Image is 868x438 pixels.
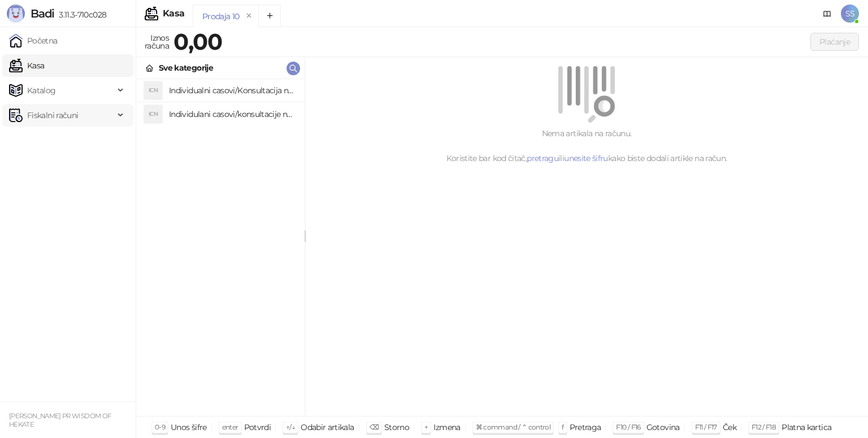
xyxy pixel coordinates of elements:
[173,28,222,55] strong: 0,00
[752,423,776,431] span: F12 / F18
[646,420,680,435] div: Gotovina
[244,420,271,435] div: Potvrdi
[695,423,717,431] span: F11 / F17
[27,104,78,127] span: Fiskalni računi
[476,423,551,431] span: ⌘ command / ⌃ control
[242,11,257,21] button: remove
[144,105,162,123] div: ICN
[286,423,295,431] span: ↑/↓
[9,29,58,52] a: Početna
[144,81,162,99] div: ICN
[570,420,601,435] div: Pretraga
[163,9,184,18] div: Kasa
[31,7,54,20] span: Badi
[7,5,25,23] img: Logo
[370,423,379,431] span: ⌫
[424,423,428,431] span: +
[616,423,640,431] span: F10 / F16
[818,5,836,23] a: Dokumentacija
[202,10,240,23] div: Prodaja 10
[155,423,165,431] span: 0-9
[159,62,213,74] div: Sve kategorije
[142,31,171,53] div: Iznos računa
[169,105,296,123] h4: Individulani casovi/konsultacije na svedskom sat vremena
[841,5,859,23] span: SS
[258,5,281,27] button: Add tab
[723,420,736,435] div: Ček
[810,33,859,51] button: Plaćanje
[564,153,608,163] a: unesite šifru
[301,420,354,435] div: Odabir artikala
[527,153,558,163] a: pretragu
[27,79,56,102] span: Katalog
[9,412,111,428] small: [PERSON_NAME] PR WISDOM OF HEKATE
[54,10,106,20] span: 3.11.3-710c028
[169,81,296,99] h4: Individualni casovi/Konsultacija na engleskom sat vremena
[319,127,854,164] div: Nema artikala na računu. Koristite bar kod čitač, ili kako biste dodali artikle na račun.
[171,420,207,435] div: Unos šifre
[222,423,238,431] span: enter
[782,420,831,435] div: Platna kartica
[562,423,563,431] span: f
[136,79,305,416] div: grid
[9,54,44,77] a: Kasa
[384,420,409,435] div: Storno
[433,420,460,435] div: Izmena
